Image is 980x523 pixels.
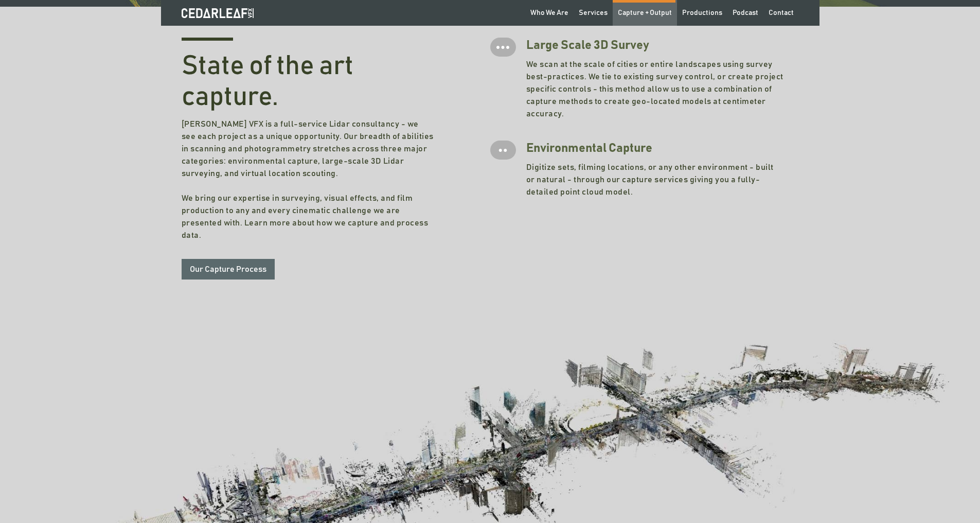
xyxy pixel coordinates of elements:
[526,58,799,120] div: We scan at the scale of cities or entire landscapes using survey best-practices. We tie to existi...
[526,38,799,53] h3: Large Scale 3D Survey
[769,8,794,18] div: Contact
[682,8,722,18] div: Productions
[498,145,508,155] div: ●●
[579,8,608,18] div: Services
[526,141,799,156] h3: Environmental Capture
[733,8,758,18] div: Podcast
[618,8,672,18] div: Capture + Output
[526,161,799,198] div: Digitize sets, filming locations, or any other environment - built or natural - through our captu...
[496,42,510,53] div: ●●●
[182,259,275,280] a: Our Capture Process
[182,51,454,113] h1: State of the art capture.
[182,118,454,241] p: [PERSON_NAME] VFX is a full-service Lidar consultancy - we see each project as a unique opportuni...
[530,8,568,18] div: Who We Are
